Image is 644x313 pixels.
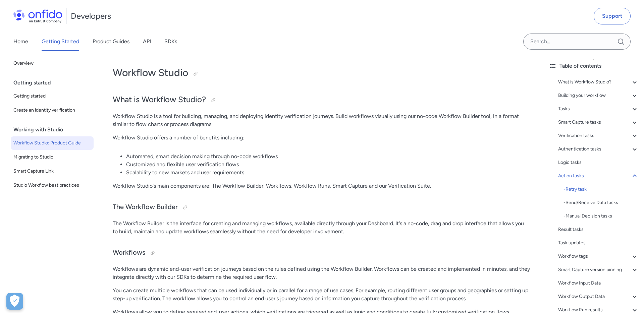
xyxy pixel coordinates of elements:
[558,78,639,86] a: What is Workflow Studio?
[126,152,530,161] li: Automated, smart decision making through no-code workflows
[13,123,96,136] div: Working with Studio
[6,293,23,310] div: Cookie Preferences
[563,199,639,207] div: - Send/Receive Data tasks
[13,59,91,67] span: Overview
[558,159,639,167] a: Logic tasks
[563,199,639,207] a: -Send/Receive Data tasks
[113,220,530,236] p: The Workflow Builder is the interface for creating and managing workflows, available directly thr...
[563,212,639,220] a: -Manual Decision tasks
[13,32,28,51] a: Home
[143,32,151,51] a: API
[13,139,91,147] span: Workflow Studio: Product Guide
[113,265,530,281] p: Workflows are dynamic end-user verification journeys based on the rules defined using the Workflo...
[164,32,177,51] a: SDKs
[558,266,639,274] a: Smart Capture version pinning
[126,161,530,169] li: Customized and flexible user verification flows
[11,136,94,150] a: Workflow Studio: Product Guide
[113,94,530,106] h2: What is Workflow Studio?
[11,165,94,178] a: Smart Capture Link
[558,105,639,113] a: Tasks
[558,293,639,301] a: Workflow Output Data
[13,106,91,114] span: Create an identity verification
[113,202,530,213] h3: The Workflow Builder
[558,172,639,180] a: Action tasks
[11,89,94,103] a: Getting started
[13,92,91,100] span: Getting started
[558,118,639,126] a: Smart Capture tasks
[594,8,631,24] a: Support
[11,150,94,164] a: Migrating to Studio
[558,279,639,287] a: Workflow Input Data
[558,91,639,100] a: Building your workflow
[13,181,91,189] span: Studio Workflow best practices
[558,239,639,247] a: Task updates
[11,104,94,117] a: Create an identity verification
[113,248,530,258] h3: Workflows
[113,134,530,142] p: Workflow Studio offers a number of benefits including:
[113,66,530,79] h1: Workflow Studio
[113,287,530,303] p: You can create multiple workflows that can be used individually or in parallel for a range of use...
[11,57,94,70] a: Overview
[563,185,639,193] div: - Retry task
[563,185,639,193] a: -Retry task
[523,34,631,50] input: Onfido search input field
[558,226,639,234] a: Result tasks
[93,32,129,51] a: Product Guides
[563,212,639,220] div: - Manual Decision tasks
[558,132,639,140] a: Verification tasks
[11,179,94,192] a: Studio Workflow best practices
[558,252,639,260] a: Workflow tags
[113,182,530,190] p: Workflow Studio's main components are: The Workflow Builder, Workflows, Workflow Runs, Smart Capt...
[13,76,96,89] div: Getting started
[549,62,639,70] div: Table of contents
[13,153,91,161] span: Migrating to Studio
[13,167,91,175] span: Smart Capture Link
[113,112,530,128] p: Workflow Studio is a tool for building, managing, and deploying identity verification journeys. B...
[13,9,62,23] img: Onfido Logo
[558,145,639,153] a: Authentication tasks
[71,11,111,21] h1: Developers
[126,169,530,177] li: Scalability to new markets and user requirements
[6,293,23,310] button: Open Preferences
[42,32,79,51] a: Getting Started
